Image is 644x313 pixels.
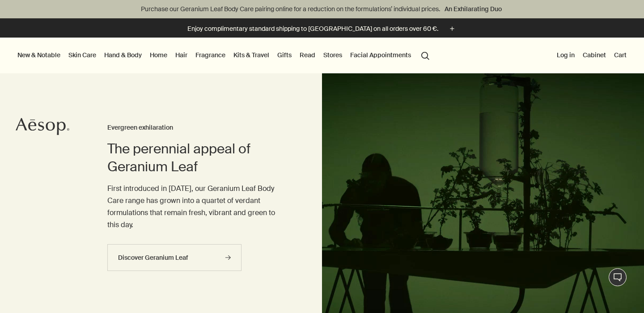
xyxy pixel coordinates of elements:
button: Chat en direct [609,268,627,286]
button: New & Notable [16,49,62,61]
button: Cart [612,49,628,61]
h2: The perennial appeal of Geranium Leaf [107,140,286,176]
a: Kits & Travel [232,49,271,61]
nav: primary [16,38,433,73]
a: Aesop [16,118,69,138]
a: Facial Appointments [348,49,413,61]
p: Enjoy complimentary standard shipping to [GEOGRAPHIC_DATA] on all orders over 60 €. [187,24,438,34]
a: Home [148,49,169,61]
button: Open search [417,47,433,63]
a: Hand & Body [102,49,144,61]
a: Gifts [275,49,293,61]
a: Skin Care [67,49,98,61]
button: Stores [322,49,344,61]
a: An Exhilarating Duo [443,4,504,14]
button: Log in [555,49,576,61]
p: Purchase our Geranium Leaf Body Care pairing online for a reduction on the formulations’ individu... [9,4,635,14]
button: Enjoy complimentary standard shipping to [GEOGRAPHIC_DATA] on all orders over 60 €. [187,24,457,34]
h3: Evergreen exhilaration [107,123,286,133]
p: First introduced in [DATE], our Geranium Leaf Body Care range has grown into a quartet of verdant... [107,182,286,231]
a: Discover Geranium Leaf [107,244,241,271]
a: Fragrance [194,49,227,61]
a: Read [298,49,317,61]
a: Cabinet [581,49,608,61]
a: Hair [174,49,189,61]
svg: Aesop [16,118,69,135]
nav: supplementary [555,38,628,73]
